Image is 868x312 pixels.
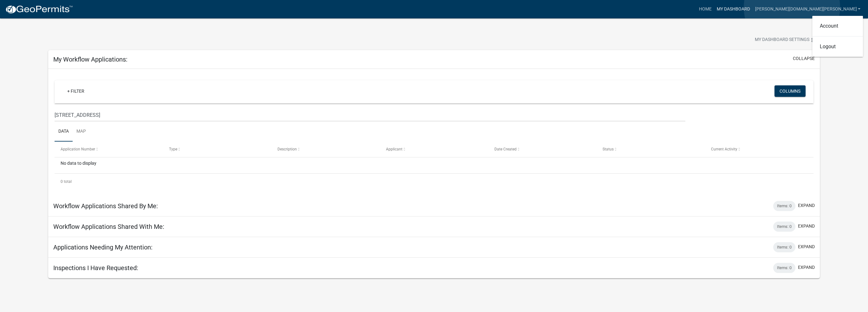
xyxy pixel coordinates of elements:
button: Columns [774,85,806,97]
span: Applicant [386,147,402,151]
div: Items: 0 [773,242,795,252]
i: settings [811,36,818,44]
button: expand [798,264,815,271]
a: Map [73,122,90,142]
div: 0 total [55,174,813,189]
div: collapse [48,69,820,196]
div: [PERSON_NAME][DOMAIN_NAME][PERSON_NAME] [812,16,863,57]
datatable-header-cell: Description [271,142,380,157]
span: Date Created [494,147,516,151]
button: expand [798,243,815,250]
span: Type [169,147,177,151]
datatable-header-cell: Applicant [380,142,488,157]
button: My Dashboard Settingssettings [750,34,823,46]
div: No data to display [55,157,813,173]
h5: Workflow Applications Shared With Me: [53,223,164,230]
span: Status [603,147,614,151]
h5: My Workflow Applications: [53,56,127,63]
h5: Applications Needing My Attention: [53,243,153,251]
a: [PERSON_NAME][DOMAIN_NAME][PERSON_NAME] [752,3,863,15]
div: Items: 0 [773,222,795,232]
div: Items: 0 [773,201,795,211]
a: Logout [812,39,863,54]
button: expand [798,202,815,209]
h5: Workflow Applications Shared By Me: [53,202,158,210]
datatable-header-cell: Application Number [55,142,163,157]
input: Search for applications [55,109,685,122]
datatable-header-cell: Current Activity [705,142,813,157]
span: Description [277,147,297,151]
span: Current Activity [711,147,737,151]
button: collapse [793,55,815,62]
a: Data [55,122,73,142]
a: + Filter [62,85,89,97]
div: Items: 0 [773,263,795,273]
a: Account [812,18,863,34]
button: expand [798,223,815,229]
datatable-header-cell: Status [597,142,705,157]
h5: Inspections I Have Requested: [53,264,138,272]
a: My Dashboard [714,3,752,15]
span: My Dashboard Settings [755,36,809,44]
a: Home [696,3,714,15]
datatable-header-cell: Date Created [488,142,597,157]
datatable-header-cell: Type [163,142,271,157]
span: Application Number [61,147,95,151]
